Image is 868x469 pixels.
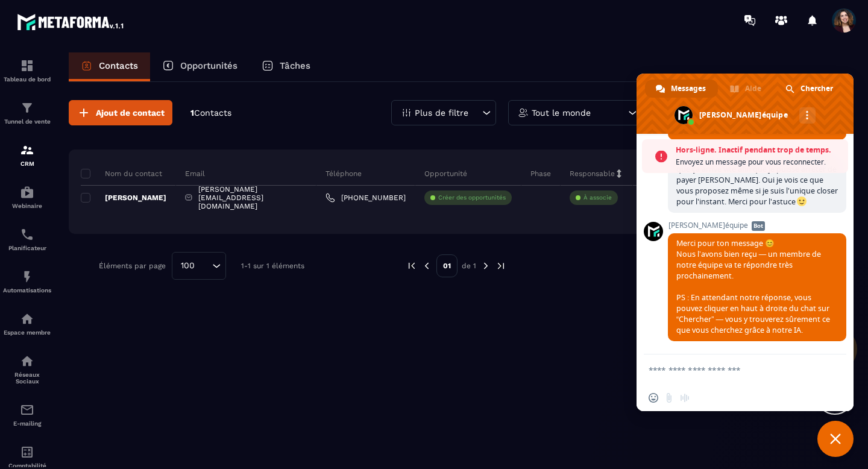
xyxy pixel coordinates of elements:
img: formation [20,58,34,73]
span: Bot [752,221,765,231]
p: Automatisations [3,287,51,294]
p: Tout le monde [532,109,591,117]
img: logo [17,11,125,33]
a: Contacts [69,52,150,81]
a: social-networksocial-networkRéseaux Sociaux [3,345,51,394]
p: Téléphone [325,169,362,178]
a: formationformationTunnel de vente [3,92,51,134]
a: Messages [645,80,718,98]
span: Merci pour ton message 😊 Nous l’avons bien reçu — un membre de notre équipe va te répondre très p... [676,238,830,335]
a: emailemailE-mailing [3,394,51,436]
p: Tunnel de vente [3,118,51,125]
p: Webinaire [3,203,51,209]
a: Opportunités [150,52,250,81]
img: next [480,260,491,271]
input: Search for option [199,259,209,272]
span: Ajout de contact [96,107,165,119]
span: Chercher [800,80,833,98]
p: 01 [436,254,458,277]
span: Envoyez un message pour vous reconnecter. [676,156,842,168]
img: email [20,403,34,417]
span: Hors-ligne. Inactif pendant trop de temps. [676,144,842,156]
span: Contacts [194,108,231,118]
img: prev [421,260,432,271]
img: accountant [20,445,34,459]
span: [PERSON_NAME]équipe [668,221,846,230]
img: formation [20,101,34,115]
a: Chercher [775,80,845,98]
p: Tâches [280,60,310,71]
p: de 1 [462,261,476,271]
img: automations [20,269,34,284]
div: Search for option [172,252,226,280]
span: 100 [177,259,199,272]
img: automations [20,185,34,200]
a: Fermer le chat [817,421,854,457]
p: Opportunités [180,60,237,71]
p: Plus de filtre [415,109,468,117]
p: Opportunité [424,169,467,178]
a: automationsautomationsWebinaire [3,176,51,218]
a: Tâches [250,52,322,81]
span: Merci pour votre retour. Ce serait chouette que ça arrive vite afin que je puisse arrêter de paye... [676,153,838,207]
a: automationsautomationsAutomatisations [3,260,51,303]
button: Ajout de contact [69,100,172,125]
p: Espace membre [3,329,51,336]
span: Insérer un emoji [649,393,658,403]
p: Comptabilité [3,462,51,469]
p: Email [185,169,205,178]
img: formation [20,143,34,157]
a: [PHONE_NUMBER] [325,193,406,203]
p: Réseaux Sociaux [3,371,51,385]
img: scheduler [20,227,34,242]
p: Phase [530,169,551,178]
a: automationsautomationsEspace membre [3,303,51,345]
img: social-network [20,354,34,368]
span: Messages [671,80,706,98]
p: 1-1 sur 1 éléments [241,262,304,270]
p: E-mailing [3,420,51,427]
p: Responsable [570,169,615,178]
textarea: Entrez votre message... [649,354,817,385]
img: automations [20,312,34,326]
p: Planificateur [3,245,51,251]
p: À associe [583,194,612,202]
a: schedulerschedulerPlanificateur [3,218,51,260]
p: Éléments par page [99,262,166,270]
p: Contacts [99,60,138,71]
a: formationformationCRM [3,134,51,176]
p: 1 [190,107,231,119]
a: formationformationTableau de bord [3,49,51,92]
p: CRM [3,160,51,167]
p: Tableau de bord [3,76,51,83]
img: next [495,260,506,271]
p: Créer des opportunités [438,194,506,202]
img: prev [406,260,417,271]
p: [PERSON_NAME] [81,193,166,203]
p: Nom du contact [81,169,162,178]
